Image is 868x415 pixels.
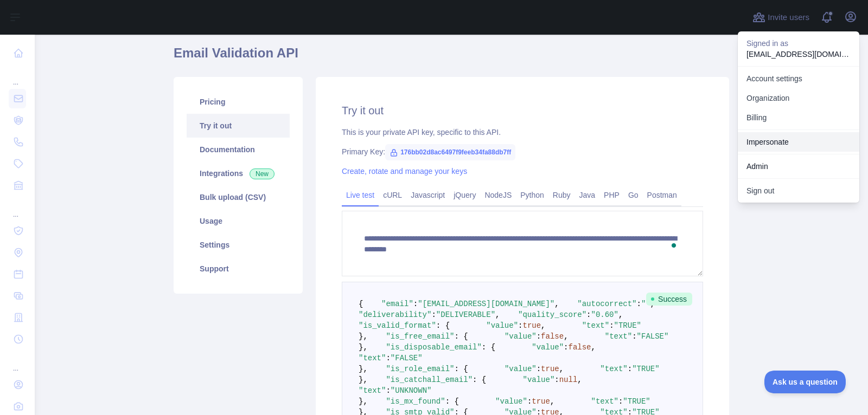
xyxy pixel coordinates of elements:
[391,354,423,362] span: "FALSE"
[618,397,623,406] span: :
[569,343,591,352] span: false
[643,186,681,204] a: Postman
[250,168,275,179] span: New
[550,397,554,406] span: ,
[381,300,413,308] span: "email"
[187,233,290,257] a: Settings
[764,371,846,393] iframe: Toggle Customer Support
[541,332,564,341] span: false
[359,386,386,395] span: "text"
[386,354,390,362] span: :
[482,343,495,352] span: : {
[532,397,550,406] span: true
[516,186,548,204] a: Python
[750,9,812,26] button: Invite users
[738,157,859,176] a: Admin
[359,365,368,373] span: },
[641,300,650,308] span: ""
[342,103,703,118] h2: Try it out
[454,332,468,341] span: : {
[541,321,545,330] span: ,
[187,90,290,114] a: Pricing
[9,197,26,219] div: ...
[436,321,450,330] span: : {
[495,310,500,319] span: ,
[623,397,650,406] span: "TRUE"
[505,332,537,341] span: "value"
[359,343,368,352] span: },
[618,310,623,319] span: ,
[359,354,386,362] span: "text"
[391,386,432,395] span: "UNKNOWN"
[591,343,596,352] span: ,
[454,365,468,373] span: : {
[187,185,290,209] a: Bulk upload (CSV)
[386,375,473,384] span: "is_catchall_email"
[605,332,632,341] span: "text"
[174,44,729,70] h1: Email Validation API
[359,332,368,341] span: },
[342,167,467,176] a: Create, rotate and manage your keys
[359,321,436,330] span: "is_valid_format"
[187,138,290,161] a: Documentation
[413,300,418,308] span: :
[537,332,541,341] span: :
[646,293,692,306] span: Success
[9,351,26,373] div: ...
[628,365,632,373] span: :
[342,146,703,157] div: Primary Key:
[486,321,518,330] span: "value"
[518,321,522,330] span: :
[518,310,586,319] span: "quality_score"
[738,181,859,200] button: Sign out
[768,11,809,24] span: Invite users
[342,186,379,204] a: Live test
[554,375,559,384] span: :
[537,365,541,373] span: :
[738,69,859,88] a: Account settings
[527,397,532,406] span: :
[614,321,641,330] span: "TRUE"
[522,321,541,330] span: true
[505,365,537,373] span: "value"
[609,321,614,330] span: :
[473,375,486,384] span: : {
[385,144,515,160] span: 176bb02d8ac6497f9feeb34fa88db7ff
[386,343,481,352] span: "is_disposable_email"
[746,38,851,49] p: Signed in as
[577,300,636,308] span: "autocorrect"
[495,397,527,406] span: "value"
[342,211,703,276] textarea: To enrich screen reader interactions, please activate Accessibility in Grammarly extension settings
[359,375,368,384] span: },
[586,310,591,319] span: :
[449,186,480,204] a: jQuery
[624,186,643,204] a: Go
[523,375,555,384] span: "value"
[559,365,564,373] span: ,
[591,310,618,319] span: "0.60"
[548,186,575,204] a: Ruby
[445,397,459,406] span: : {
[187,209,290,233] a: Usage
[582,321,609,330] span: "text"
[738,108,859,127] button: Billing
[541,365,559,373] span: true
[187,114,290,138] a: Try it out
[637,332,669,341] span: "FALSE"
[637,300,641,308] span: :
[559,375,578,384] span: null
[480,186,516,204] a: NodeJS
[575,186,600,204] a: Java
[564,343,568,352] span: :
[187,161,290,185] a: Integrations New
[564,332,568,341] span: ,
[386,332,454,341] span: "is_free_email"
[431,310,436,319] span: :
[418,300,554,308] span: "[EMAIL_ADDRESS][DOMAIN_NAME]"
[436,310,495,319] span: "DELIVERABLE"
[342,127,703,138] div: This is your private API key, specific to this API.
[532,343,564,352] span: "value"
[359,300,363,308] span: {
[632,365,659,373] span: "TRUE"
[599,186,624,204] a: PHP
